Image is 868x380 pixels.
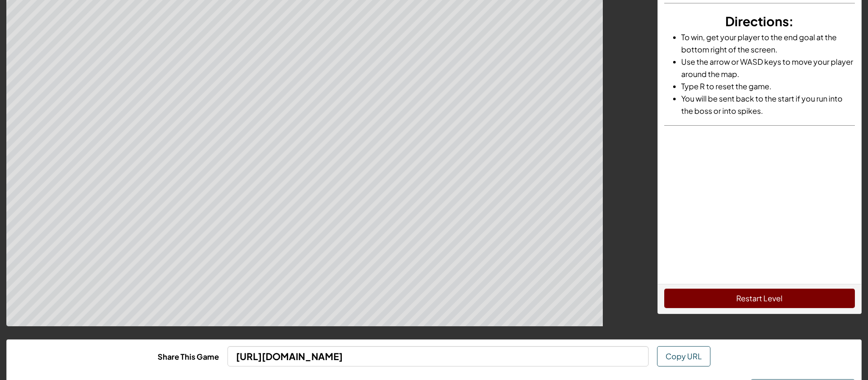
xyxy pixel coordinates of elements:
[681,80,855,92] li: Type R to reset the game.
[664,12,855,31] h3: :
[681,31,855,55] li: To win, get your player to the end goal at the bottom right of the screen.
[681,55,855,80] li: Use the arrow or WASD keys to move your player around the map.
[657,346,710,366] button: Copy URL
[725,13,789,29] span: Directions
[158,352,219,361] b: Share This Game
[664,289,855,308] button: Restart Level
[681,92,855,117] li: You will be sent back to the start if you run into the boss or into spikes.
[666,351,702,361] span: Copy URL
